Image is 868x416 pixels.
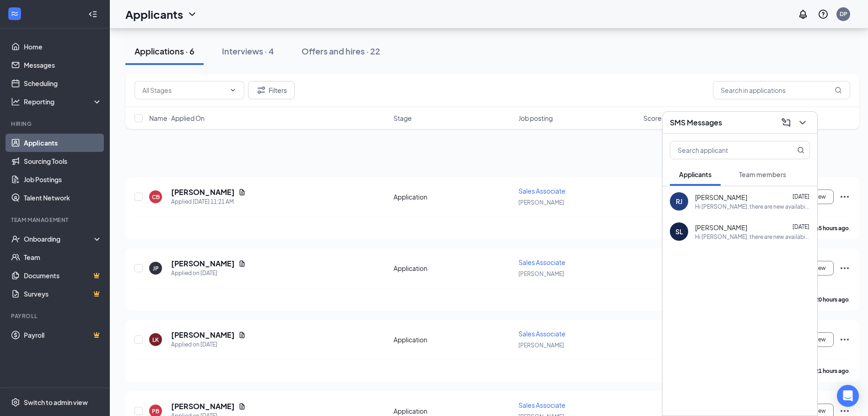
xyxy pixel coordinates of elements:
a: Messages [24,56,102,74]
div: Open Intercom Messenger [837,385,859,407]
div: Hi [PERSON_NAME], there are new availabilities for an interview. This is a reminder to schedule y... [695,203,810,211]
svg: Ellipses [839,191,850,202]
div: Payroll [11,312,100,320]
a: Home [24,38,102,56]
svg: Document [238,260,246,267]
svg: Ellipses [839,334,850,345]
div: Switch to admin view [24,398,88,407]
svg: Analysis [11,97,20,106]
span: Sales Associate [518,187,566,195]
span: Team members [739,170,786,178]
svg: ChevronDown [187,9,198,20]
h5: [PERSON_NAME] [171,401,235,411]
div: Applied on [DATE] [171,340,246,349]
div: Application [394,264,513,273]
div: Applied [DATE] 11:21 AM [171,197,246,206]
svg: UserCheck [11,234,20,243]
input: All Stages [142,85,226,95]
svg: MagnifyingGlass [835,86,842,94]
div: Applied on [DATE] [171,269,246,278]
span: [DATE] [793,223,809,230]
div: DP [840,10,847,18]
a: Talent Network [24,189,102,207]
svg: Ellipses [839,263,850,274]
svg: MagnifyingGlass [797,146,804,154]
span: [PERSON_NAME] [695,223,747,232]
div: Application [394,406,513,416]
div: Hi [PERSON_NAME], there are new availabilities for an interview. This is a reminder to schedule y... [695,233,810,241]
span: Applicants [679,170,712,178]
div: Offers and hires · 22 [302,45,380,57]
svg: Collapse [88,10,97,19]
svg: Filter [256,85,267,96]
h5: [PERSON_NAME] [171,187,235,197]
div: Interviews · 4 [222,45,274,57]
h5: [PERSON_NAME] [171,330,235,340]
b: 5 hours ago [819,225,849,232]
svg: Document [238,331,246,339]
button: ChevronDown [795,115,810,130]
span: Sales Associate [518,401,566,409]
div: LK [152,336,159,344]
input: Search in applications [713,81,850,99]
div: CB [152,193,160,201]
div: SL [675,227,683,236]
span: [PERSON_NAME] [518,342,564,349]
svg: ChevronDown [797,117,808,128]
span: Stage [394,113,412,123]
h3: SMS Messages [670,118,722,128]
div: Application [394,335,513,344]
div: Reporting [24,97,102,106]
span: [DATE] [793,193,809,200]
a: DocumentsCrown [24,266,102,285]
span: [PERSON_NAME] [695,193,747,202]
a: Scheduling [24,74,102,92]
h1: Applicants [125,6,183,22]
svg: Notifications [798,9,809,20]
input: Search applicant [670,141,779,159]
button: ComposeMessage [779,115,793,130]
div: PB [152,407,159,415]
a: SurveysCrown [24,285,102,303]
div: RJ [676,197,682,206]
span: Score [643,113,662,123]
span: [PERSON_NAME] [518,199,564,206]
div: JP [153,265,159,272]
svg: Document [238,189,246,196]
div: Team Management [11,216,100,224]
span: [PERSON_NAME] [518,270,564,277]
b: 21 hours ago [815,367,849,374]
div: Application [394,192,513,201]
svg: Document [238,403,246,410]
div: Onboarding [24,234,94,243]
svg: ComposeMessage [781,117,792,128]
svg: ChevronDown [229,86,237,94]
button: Filter Filters [248,81,295,99]
span: Sales Associate [518,258,566,266]
h5: [PERSON_NAME] [171,259,235,269]
div: Applications · 6 [135,45,194,57]
svg: QuestionInfo [818,9,829,20]
a: Applicants [24,134,102,152]
div: Hiring [11,120,100,128]
svg: WorkstreamLogo [10,9,19,18]
a: PayrollCrown [24,326,102,344]
span: Name · Applied On [149,113,205,123]
a: Sourcing Tools [24,152,102,170]
span: Job posting [518,113,553,123]
svg: Settings [11,398,20,407]
a: Team [24,248,102,266]
b: 20 hours ago [815,296,849,303]
a: Job Postings [24,170,102,189]
span: Sales Associate [518,330,566,338]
